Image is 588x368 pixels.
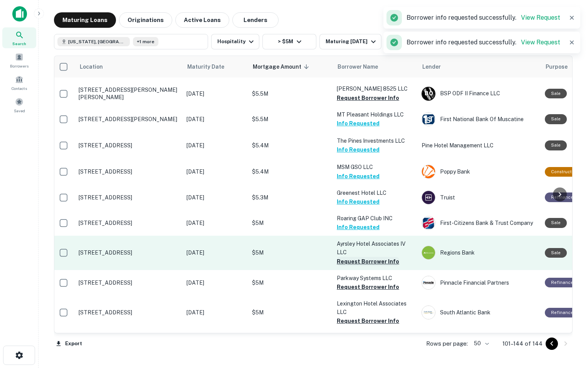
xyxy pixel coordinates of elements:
p: The Pines Investments LLC [337,137,414,145]
div: Truist [422,191,537,204]
a: Borrowers [2,50,36,71]
p: [STREET_ADDRESS] [79,219,179,226]
div: Pinnacle Financial Partners [422,276,537,290]
button: Info Requested [337,197,380,206]
p: Greenest Hotel LLC [337,189,414,197]
button: Maturing [DATE] [319,34,381,49]
div: Sale [545,140,567,150]
a: Contacts [2,72,36,93]
button: Active Loans [175,12,229,28]
span: Purpose [546,62,568,71]
img: picture [422,191,435,204]
button: Maturing Loans [54,12,116,28]
p: Lexington Hotel Associates LLC [337,299,414,316]
button: Info Requested [337,145,380,154]
div: Sale [545,89,567,98]
img: picture [422,165,435,178]
p: [STREET_ADDRESS] [79,142,179,149]
p: [DATE] [186,193,244,202]
p: $5.5M [252,115,329,123]
span: [US_STATE], [GEOGRAPHIC_DATA] [68,38,126,45]
p: [DATE] [186,115,244,123]
span: Search [12,41,26,47]
a: View Request [521,14,560,21]
div: Regions Bank [422,246,537,260]
div: Maturing [DATE] [326,37,378,46]
span: Lender [422,62,441,71]
p: [STREET_ADDRESS] [79,309,179,316]
p: [DATE] [186,219,244,227]
button: [US_STATE], [GEOGRAPHIC_DATA]+1 more [54,34,208,49]
img: capitalize-icon.png [12,6,27,22]
a: Search [2,27,36,48]
p: [STREET_ADDRESS] [79,194,179,201]
p: Borrower info requested successfully. [407,13,560,22]
iframe: Chat Widget [549,306,588,343]
button: Request Borrower Info [337,93,399,103]
p: $5M [252,248,329,257]
a: Saved [2,95,36,115]
th: Lender [418,56,541,78]
div: This loan purpose was for construction [545,167,585,177]
span: Mortgage Amount [253,62,311,71]
p: $5M [252,279,329,287]
button: Info Requested [337,223,380,232]
button: Go to previous page [546,338,558,350]
p: $5M [252,219,329,227]
button: Originations [119,12,172,28]
div: Sale [545,248,567,258]
span: Maturity Date [187,62,234,71]
p: [DATE] [186,141,244,150]
img: picture [422,246,435,259]
div: South Atlantic Bank [422,306,537,319]
p: Borrower info requested successfully. [407,38,560,47]
p: Rows per page: [426,339,468,348]
p: Ayrsley Hotel Associates IV LLC [337,240,414,257]
th: Maturity Date [183,56,248,78]
p: $5.4M [252,167,329,176]
p: [DATE] [186,279,244,287]
th: Borrower Name [333,56,418,78]
th: Location [75,56,183,78]
div: Sale [545,114,567,124]
p: [DATE] [186,89,244,98]
img: picture [422,306,435,319]
p: B O [425,89,433,98]
div: Poppy Bank [422,165,537,179]
button: Request Borrower Info [337,282,399,292]
p: $5.5M [252,89,329,98]
p: [DATE] [186,248,244,257]
span: Borrower Name [338,62,378,71]
p: [STREET_ADDRESS] [79,249,179,256]
p: Parkway Systems LLC [337,274,414,282]
img: picture [422,216,435,230]
div: First National Bank Of Muscatine [422,112,537,126]
span: Saved [14,108,25,114]
img: picture [422,276,435,289]
p: [STREET_ADDRESS] [79,168,179,175]
span: Borrowers [10,63,29,69]
p: Roaring GAP Club INC [337,214,414,223]
span: Location [79,62,103,71]
div: BSP ODF II Finance LLC [422,87,537,101]
div: 50 [471,338,490,349]
div: Sale [545,218,567,228]
p: $5.4M [252,141,329,150]
p: 101–144 of 144 [502,339,543,348]
button: Export [54,338,84,349]
div: This loan purpose was for refinancing [545,192,580,202]
a: View Request [521,39,560,46]
p: [DATE] [186,308,244,317]
div: This loan purpose was for refinancing [545,278,580,287]
p: Pine Hotel Management LLC [422,141,537,150]
p: [STREET_ADDRESS] [79,279,179,286]
button: > $5M [262,34,316,49]
button: Info Requested [337,172,380,181]
div: This loan purpose was for refinancing [545,308,580,317]
th: Mortgage Amount [248,56,333,78]
button: Lenders [232,12,279,28]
